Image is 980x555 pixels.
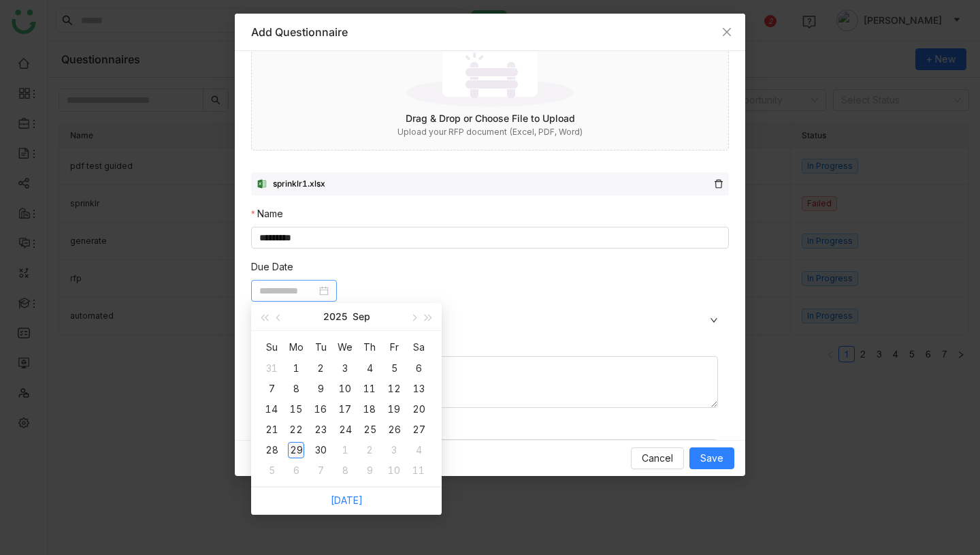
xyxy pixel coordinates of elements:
td: 2025-10-09 [357,460,382,481]
div: 9 [312,381,329,397]
div: 7 [312,462,329,479]
div: 21 [263,422,280,438]
td: 2025-09-19 [382,399,406,419]
div: No dataDrag & Drop or Choose File to UploadUpload your RFP document (Excel, PDF, Word) [252,12,728,150]
td: 2025-09-18 [357,399,382,419]
div: 25 [361,422,378,438]
button: Save [689,447,734,469]
div: 4 [361,360,378,377]
td: 2025-09-14 [259,399,284,419]
td: 2025-09-16 [308,399,333,419]
div: 1 [337,442,353,458]
div: 29 [288,442,304,458]
div: 7 [263,381,280,397]
div: 8 [337,462,353,479]
div: 19 [386,401,402,417]
th: Mon [284,336,308,358]
td: 2025-09-29 [284,440,308,460]
td: 2025-09-03 [333,358,357,379]
td: 2025-09-26 [382,419,406,440]
button: Next month (PageDown) [406,303,421,330]
button: 2025 [323,303,347,330]
th: Wed [333,336,357,358]
td: 2025-10-11 [406,460,431,481]
td: 2025-09-05 [382,358,406,379]
div: 11 [410,462,427,479]
img: xlsx.svg [257,178,267,189]
button: Last year (Control + left) [257,303,272,330]
div: 3 [337,360,353,377]
td: 2025-10-08 [333,460,357,481]
td: 2025-10-01 [333,440,357,460]
button: Next year (Control + right) [421,303,436,330]
div: 9 [361,462,378,479]
th: Sun [259,336,284,358]
button: Close [708,14,745,50]
th: Fri [382,336,406,358]
td: 2025-09-02 [308,358,333,379]
span: Cancel [642,451,673,466]
div: 8 [288,381,304,397]
td: 2025-09-06 [406,358,431,379]
div: 5 [386,360,402,377]
img: No data [406,22,574,111]
div: 28 [263,442,280,458]
div: Add Questionnaire [251,25,729,39]
th: Tue [308,336,333,358]
td: 2025-10-03 [382,440,406,460]
div: 10 [386,462,402,479]
div: 2 [312,360,329,377]
div: 3 [386,442,402,458]
td: 2025-09-21 [259,419,284,440]
td: 2025-09-30 [308,440,333,460]
div: 6 [410,360,427,377]
div: 5 [263,462,280,479]
div: Drag & Drop or Choose File to Upload [252,111,728,126]
button: Sep [353,303,370,330]
div: 31 [263,360,280,377]
div: 23 [312,422,329,438]
div: 14 [263,401,280,417]
td: 2025-09-01 [284,358,308,379]
span: Save [700,451,723,466]
td: 2025-10-05 [259,460,284,481]
div: 4 [410,442,427,458]
div: 20 [410,401,427,417]
button: Previous month (PageUp) [272,303,287,330]
td: 2025-10-06 [284,460,308,481]
label: Name [251,206,283,221]
div: sprinklr1.xlsx [273,178,325,191]
td: 2025-09-07 [259,379,284,399]
div: 16 [312,401,329,417]
th: Thu [357,336,382,358]
td: 2025-09-08 [284,379,308,399]
div: 15 [288,401,304,417]
td: 2025-10-10 [382,460,406,481]
div: 11 [361,381,378,397]
td: 2025-10-07 [308,460,333,481]
td: 2025-09-20 [406,399,431,419]
th: Sat [406,336,431,358]
td: 2025-09-27 [406,419,431,440]
div: Advanced Settings [251,313,729,328]
td: 2025-09-11 [357,379,382,399]
div: 17 [337,401,353,417]
div: 13 [410,381,427,397]
td: 2025-09-09 [308,379,333,399]
td: 2025-08-31 [259,358,284,379]
div: Upload your RFP document (Excel, PDF, Word) [252,126,728,139]
td: 2025-10-02 [357,440,382,460]
td: 2025-09-25 [357,419,382,440]
td: 2025-09-17 [333,399,357,419]
td: 2025-09-28 [259,440,284,460]
label: Due Date [251,259,293,274]
td: 2025-09-22 [284,419,308,440]
td: 2025-09-12 [382,379,406,399]
td: 2025-09-10 [333,379,357,399]
div: 24 [337,422,353,438]
button: Cancel [631,447,684,469]
td: 2025-10-04 [406,440,431,460]
td: 2025-09-13 [406,379,431,399]
a: [DATE] [331,494,363,506]
div: 2 [361,442,378,458]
